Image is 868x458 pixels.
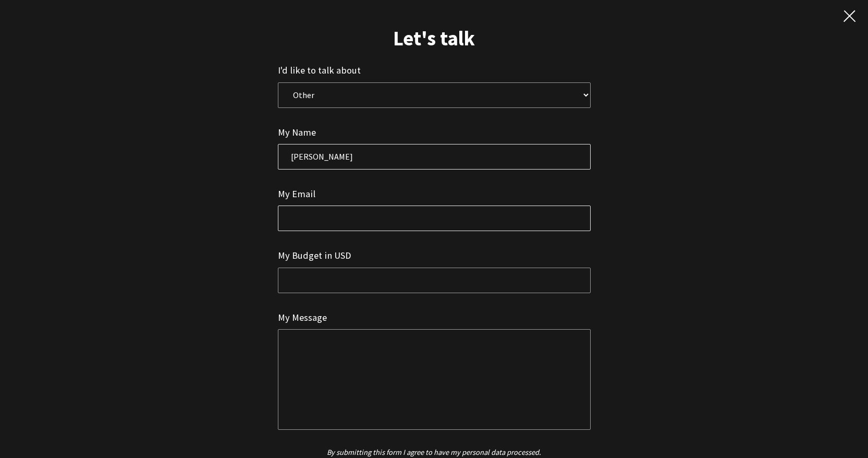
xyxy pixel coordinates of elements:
[278,63,361,78] label: I'd like to talk about
[278,186,315,201] label: My Email
[278,310,327,325] label: My Message
[278,125,316,140] label: My Name
[278,248,351,263] label: My Budget in USD
[278,26,591,50] h2: Let's talk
